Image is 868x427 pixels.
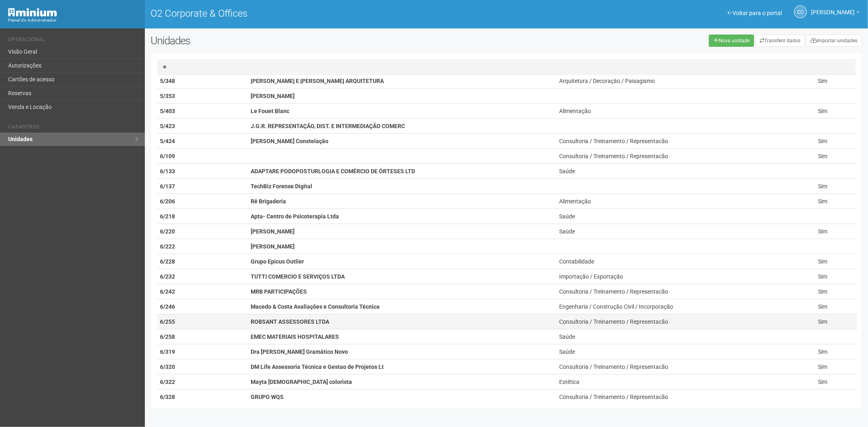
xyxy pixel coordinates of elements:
strong: EMEC MATERIAIS HOSPITALARES [251,333,339,340]
span: Sim [818,153,828,159]
strong: 6/137 [160,183,175,190]
span: Sim [818,349,828,355]
span: Sim [818,273,828,280]
strong: 6/322 [160,379,175,385]
strong: Grupo Epicus Outlier [251,258,304,265]
li: Operacional [8,37,139,45]
td: Saúde [556,164,789,179]
strong: 5/424 [160,138,175,144]
strong: 6/218 [160,213,175,220]
strong: 6/232 [160,273,175,280]
td: Alimentação [556,104,789,119]
strong: Macedo & Costa Avaliações e Consultoria Técnica [251,303,380,310]
td: Consultoria / Treinamento / Representacão [556,134,789,149]
strong: ROBSANT ASSESSORES LTDA [251,318,329,325]
strong: 6/258 [160,333,175,340]
span: Camila Catarina Lima [811,1,855,15]
h2: Unidades [151,35,440,47]
a: Voltar para o portal [728,10,782,16]
span: Sim [818,108,828,114]
strong: [PERSON_NAME] [251,93,295,99]
span: Sim [818,138,828,144]
strong: 6/109 [160,153,175,159]
h1: O2 Corporate & Offices [151,8,501,19]
td: Consultoria / Treinamento / Representacão [556,359,789,375]
strong: 6/222 [160,243,175,250]
span: Sim [818,183,828,190]
td: Arquitetura / Decoração / Paisagismo [556,74,789,89]
strong: 6/246 [160,303,175,310]
strong: [PERSON_NAME] [251,243,295,250]
td: Consultoria / Treinamento / Representacão [556,149,789,164]
strong: 6/220 [160,228,175,235]
span: Sim [818,364,828,370]
span: Sim [818,78,828,84]
strong: Le Fouet Blanc [251,108,289,114]
strong: 6/242 [160,288,175,295]
strong: 6/133 [160,168,175,174]
a: Transferir dados [755,35,805,47]
td: Estética [556,375,789,390]
td: Consultoria / Treinamento / Representacão [556,314,789,329]
span: Sim [818,288,828,295]
a: Nova unidade [709,35,754,47]
strong: 5/348 [160,78,175,84]
a: Importar unidades [806,35,862,47]
span: Sim [818,318,828,325]
strong: 6/328 [160,394,175,400]
td: Importação / Exportação [556,269,789,284]
span: Sim [818,228,828,235]
strong: 5/403 [160,108,175,114]
strong: Rê Brigaderia [251,198,286,205]
td: Saúde [556,329,789,344]
td: Engenharia / Construção Civil / Incorporação [556,299,789,314]
strong: [PERSON_NAME] [251,228,295,235]
strong: 6/228 [160,258,175,265]
a: CC [794,5,807,18]
div: Painel do Administrador [8,17,139,24]
td: Consultoria / Treinamento / Representacão [556,390,789,405]
td: Consultoria / Treinamento / Representacão [556,284,789,299]
strong: MRB PARTICIPAÇÕES [251,288,307,295]
td: Saúde [556,344,789,359]
strong: 6/255 [160,318,175,325]
a: [PERSON_NAME] [811,10,860,17]
span: Sim [818,303,828,310]
strong: 6/320 [160,364,175,370]
strong: 6/319 [160,349,175,355]
strong: Dra [PERSON_NAME] Gramático Novo [251,349,348,355]
img: Minium [8,8,57,17]
strong: Apta- Centro de Psicoterapia Ltda [251,213,339,220]
strong: J.G.R. REPRESENTAÇÃO, DIST. E INTERMEDIAÇÃO COMERC [251,123,405,129]
strong: ADAPTARE PODOPOSTURLOGIA E COMÉRCIO DE ÓRTESES LTD [251,168,415,174]
strong: GRUPO WQS [251,394,284,400]
td: Contabilidade [556,254,789,269]
strong: DM Life Assessoria Técnica e Gestao de Projetos Lt [251,364,384,370]
span: Sim [818,379,828,385]
td: Alimentação [556,194,789,209]
strong: 5/353 [160,93,175,99]
strong: 6/206 [160,198,175,205]
li: Cadastros [8,124,139,133]
strong: [PERSON_NAME] E [PERSON_NAME] ARQUITETURA [251,78,384,84]
strong: TUTTI COMERCIO E SERVIÇOS LTDA [251,273,345,280]
td: Saúde [556,224,789,239]
strong: 5/423 [160,123,175,129]
strong: TechBiz Forense Digital [251,183,312,190]
span: Sim [818,198,828,205]
td: Saúde [556,209,789,224]
span: Sim [818,258,828,265]
strong: [PERSON_NAME] Constelação [251,138,328,144]
strong: Mayta [DEMOGRAPHIC_DATA] colorista [251,379,352,385]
